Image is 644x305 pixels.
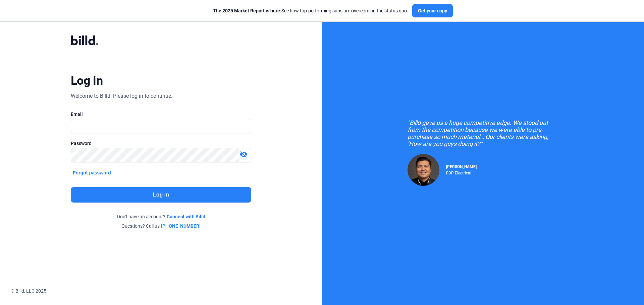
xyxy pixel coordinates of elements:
div: Don't have an account? [71,213,251,220]
button: Get your copy [412,4,453,17]
div: RDP Electrical [446,169,477,175]
button: Log in [71,187,251,203]
mat-icon: visibility_off [239,150,248,158]
div: Password [71,140,251,147]
div: "Billd gave us a huge competitive edge. We stood out from the competition because we were able to... [408,119,558,147]
div: See how top-performing subs are overcoming the status quo. [213,7,408,14]
span: [PERSON_NAME] [446,164,477,169]
img: Raul Pacheco [408,154,439,186]
div: Welcome to Billd! Please log in to continue. [71,92,172,100]
div: Email [71,111,251,118]
a: Connect with Billd [167,213,205,220]
span: The 2025 Market Report is here: [213,8,281,13]
div: Log in [71,73,103,88]
button: Forgot password [71,169,113,176]
a: [PHONE_NUMBER] [161,223,201,229]
div: Questions? Call us [71,223,251,229]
